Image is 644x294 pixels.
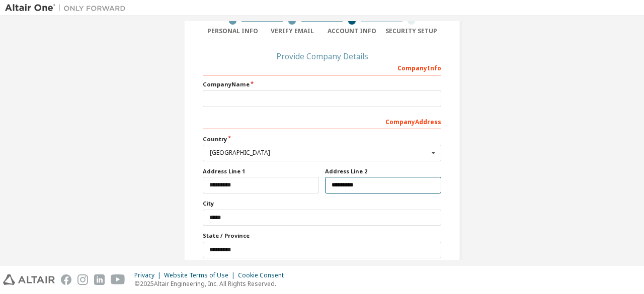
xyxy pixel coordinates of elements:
div: Provide Company Details [203,53,441,59]
div: Company Address [203,113,441,129]
img: youtube.svg [111,274,125,285]
div: Verify Email [263,27,323,35]
img: Altair One [5,3,131,13]
img: facebook.svg [61,274,71,285]
img: linkedin.svg [94,274,105,285]
div: Account Info [322,27,382,35]
div: Company Info [203,59,441,75]
div: Security Setup [382,27,442,35]
label: Country [203,135,441,143]
div: Personal Info [203,27,263,35]
img: altair_logo.svg [3,274,55,285]
div: Cookie Consent [238,271,290,279]
label: Address Line 2 [325,167,441,175]
label: State / Province [203,232,441,240]
img: instagram.svg [77,274,88,285]
p: © 2025 Altair Engineering, Inc. All Rights Reserved. [134,279,290,288]
div: Privacy [134,271,164,279]
div: [GEOGRAPHIC_DATA] [210,150,429,156]
div: Website Terms of Use [164,271,238,279]
label: Company Name [203,80,441,88]
label: Address Line 1 [203,167,319,175]
label: City [203,200,441,208]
